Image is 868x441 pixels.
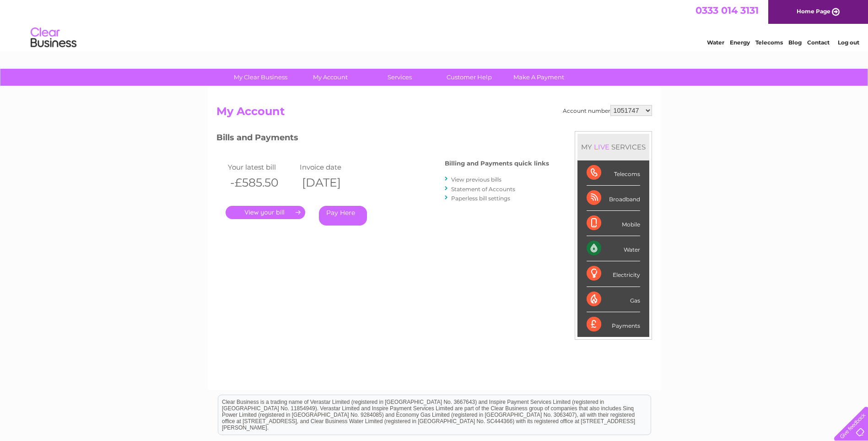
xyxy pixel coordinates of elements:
[577,134,649,160] div: MY SERVICES
[755,39,783,46] a: Telecoms
[587,287,640,312] div: Gas
[292,69,368,86] a: My Account
[563,105,652,116] div: Account number
[707,39,724,46] a: Water
[451,176,501,183] a: View previous bills
[319,206,367,226] a: Pay Here
[587,186,640,211] div: Broadband
[587,211,640,236] div: Mobile
[226,206,305,219] a: .
[838,39,859,46] a: Log out
[587,261,640,287] div: Electricity
[592,143,611,151] div: LIVE
[451,195,510,202] a: Paperless bill settings
[695,5,759,16] a: 0333 014 3131
[297,173,370,192] th: [DATE]
[216,105,652,122] h2: My Account
[587,236,640,261] div: Water
[216,131,549,147] h3: Bills and Payments
[30,24,77,52] img: logo.png
[730,39,750,46] a: Energy
[445,160,549,167] h4: Billing and Payments quick links
[587,160,640,186] div: Telecoms
[223,69,298,86] a: My Clear Business
[788,39,802,46] a: Blog
[297,161,370,173] td: Invoice date
[451,186,515,193] a: Statement of Accounts
[226,161,298,173] td: Your latest bill
[807,39,830,46] a: Contact
[431,69,507,86] a: Customer Help
[362,69,437,86] a: Services
[587,312,640,337] div: Payments
[226,173,298,192] th: -£585.50
[218,5,651,44] div: Clear Business is a trading name of Verastar Limited (registered in [GEOGRAPHIC_DATA] No. 3667643...
[501,69,577,86] a: Make A Payment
